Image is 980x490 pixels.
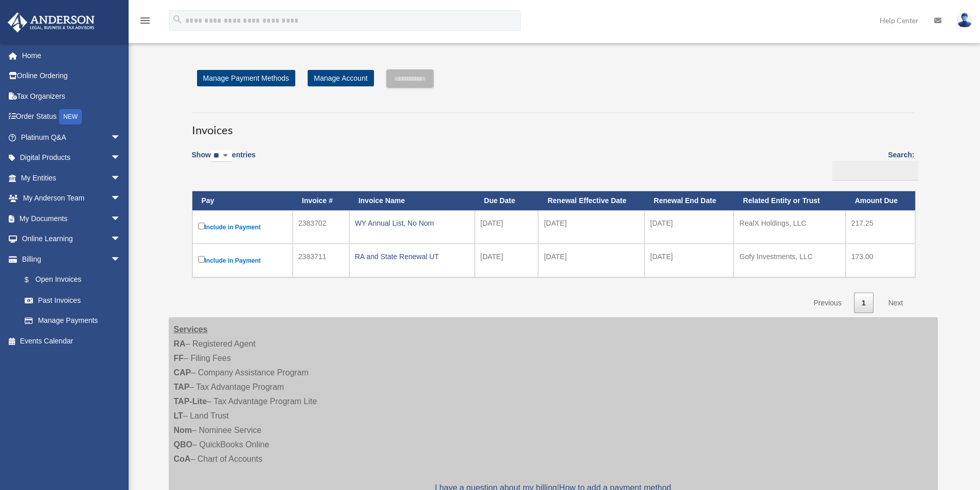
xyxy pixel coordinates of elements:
td: 2383702 [293,210,349,244]
strong: TAP [174,383,190,391]
a: $Open Invoices [14,269,126,291]
th: Pay: activate to sort column descending [192,191,293,210]
span: arrow_drop_down [111,229,131,250]
strong: Services [174,325,208,334]
span: $ [30,274,35,286]
a: Home [7,45,136,66]
th: Invoice Name: activate to sort column ascending [349,191,475,210]
span: arrow_drop_down [111,249,131,270]
strong: LT [174,411,183,420]
i: menu [139,14,151,27]
th: Amount Due: activate to sort column ascending [846,191,915,210]
label: Include in Payment [198,254,287,267]
a: Online Learningarrow_drop_down [7,229,136,249]
span: arrow_drop_down [111,208,131,229]
a: 1 [854,293,874,314]
td: [DATE] [475,210,539,244]
a: Online Ordering [7,66,136,86]
strong: CoA [174,455,191,463]
td: [DATE] [538,210,644,244]
a: My Entitiesarrow_drop_down [7,168,136,188]
td: 2383711 [293,244,349,277]
th: Renewal End Date: activate to sort column ascending [645,191,734,210]
div: WY Annual List, No Nom [355,216,469,230]
td: [DATE] [645,210,734,244]
th: Related Entity or Trust: activate to sort column ascending [734,191,845,210]
td: 173.00 [846,244,915,277]
th: Due Date: activate to sort column ascending [475,191,539,210]
a: menu [139,18,151,27]
span: arrow_drop_down [111,168,131,189]
a: Tax Organizers [7,86,136,106]
td: Gofy Investments, LLC [734,244,845,277]
a: My Anderson Teamarrow_drop_down [7,188,136,209]
img: User Pic [957,13,972,28]
span: arrow_drop_down [111,127,131,148]
label: Show entries [192,149,256,172]
strong: TAP-Lite [174,397,207,406]
select: Showentries [211,150,232,162]
strong: CAP [174,368,191,377]
strong: QBO [174,440,192,449]
span: arrow_drop_down [111,188,131,209]
h3: Invoices [192,113,915,138]
td: [DATE] [475,244,539,277]
a: Platinum Q&Aarrow_drop_down [7,127,136,148]
td: 217.25 [846,210,915,244]
a: My Documentsarrow_drop_down [7,208,136,229]
a: Events Calendar [7,331,136,351]
a: Digital Productsarrow_drop_down [7,148,136,168]
img: Anderson Advisors Platinum Portal [5,12,98,32]
a: Past Invoices [14,290,131,311]
input: Include in Payment [198,256,205,263]
strong: FF [174,354,184,362]
a: Manage Payment Methods [197,70,295,86]
i: search [172,14,183,25]
div: NEW [59,109,82,124]
th: Renewal Effective Date: activate to sort column ascending [538,191,644,210]
a: Next [881,293,911,314]
div: RA and State Renewal UT [355,249,469,264]
a: Manage Payments [14,311,131,331]
a: Billingarrow_drop_down [7,249,131,269]
th: Invoice #: activate to sort column ascending [293,191,349,210]
input: Include in Payment [198,223,205,229]
td: RealX Holdings, LLC [734,210,845,244]
label: Search: [829,149,915,180]
input: Search: [832,161,918,180]
td: [DATE] [538,244,644,277]
a: Previous [806,293,849,314]
span: arrow_drop_down [111,148,131,169]
a: Order StatusNEW [7,106,136,128]
label: Include in Payment [198,221,287,233]
td: [DATE] [645,244,734,277]
a: Manage Account [308,70,373,86]
strong: Nom [174,426,192,434]
strong: RA [174,339,186,348]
